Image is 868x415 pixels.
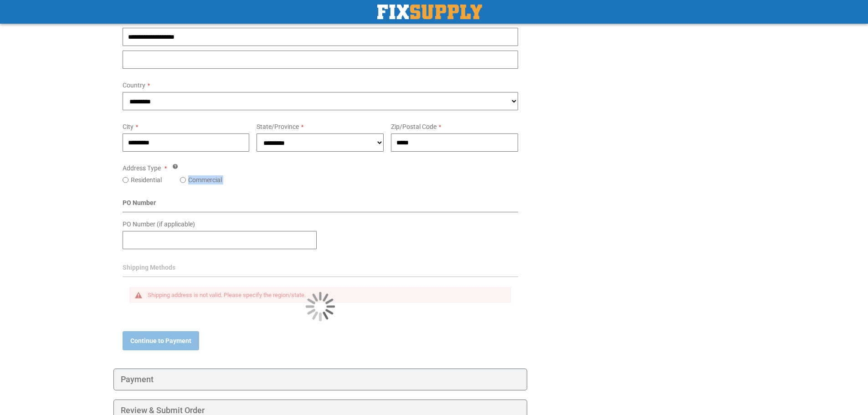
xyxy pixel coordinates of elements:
[377,5,482,19] a: store logo
[188,175,222,184] label: Commercial
[123,17,164,25] span: Street Address
[123,164,161,172] span: Address Type
[257,123,299,130] span: State/Province
[391,123,437,130] span: Zip/Postal Code
[377,5,482,19] img: Fix Industrial Supply
[113,369,528,390] div: Payment
[123,123,134,130] span: City
[123,220,195,228] span: PO Number (if applicable)
[131,175,162,184] label: Residential
[123,82,145,89] span: Country
[123,198,519,212] div: PO Number
[306,292,335,321] img: Loading...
